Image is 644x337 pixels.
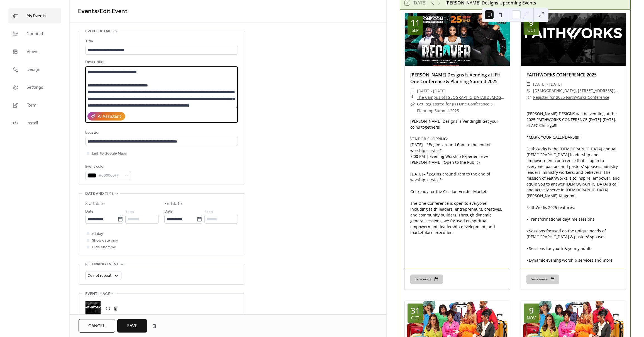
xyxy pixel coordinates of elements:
[85,28,114,35] span: Event details
[98,113,121,120] div: AI Assistant
[8,44,61,59] a: Views
[97,5,128,18] span: / Edit Event
[410,88,415,94] div: ​
[92,237,118,244] span: Show date only
[417,101,493,113] a: Get Registered for JFH One Conference & Planning Summit 2025
[533,87,620,94] a: [DEMOGRAPHIC_DATA], [STREET_ADDRESS][US_STATE]
[26,84,43,91] span: Settings
[85,59,237,66] div: Description
[410,94,415,101] div: ​
[87,112,125,121] button: AI Assistant
[411,306,420,315] div: 31
[92,244,116,251] span: Hide end time
[125,208,134,215] span: Time
[526,275,559,284] button: Save event
[526,81,531,88] div: ​
[85,291,110,297] span: Event image
[410,72,501,85] a: [PERSON_NAME] Designs is Vending at JFH One Conference & Planning Summit 2025
[8,98,61,113] a: Form
[411,19,420,27] div: 11
[79,319,115,333] button: Cancel
[164,201,182,207] div: End date
[417,88,446,94] span: [DATE] - [DATE]
[412,28,419,32] div: Sep
[26,13,47,20] span: My Events
[88,323,105,329] span: Cancel
[85,163,130,170] div: Event color
[410,275,443,284] button: Save event
[26,120,38,127] span: Install
[85,38,237,45] div: Title
[410,101,415,107] div: ​
[529,306,534,315] div: 9
[85,191,114,197] span: Date and time
[92,150,127,157] span: Link to Google Maps
[85,301,101,316] div: ;
[526,94,531,101] div: ​
[85,201,105,207] div: Start date
[99,172,122,179] span: #000000FF
[533,81,562,88] span: [DATE] - [DATE]
[85,208,94,215] span: Date
[164,208,173,215] span: Date
[417,94,504,101] a: The Campus of [GEOGRAPHIC_DATA][DEMOGRAPHIC_DATA] SE [STREET_ADDRESS]
[533,95,609,100] a: Register for 2025 FaithWorks Conference
[8,62,61,77] a: Design
[85,129,237,136] div: Location
[8,26,61,41] a: Connect
[204,208,213,215] span: Time
[411,316,419,320] div: Oct
[85,261,119,268] span: Recurring event
[127,323,137,329] span: Save
[405,118,510,241] div: [PERSON_NAME] Designs is Vending!!! Get your coins together!!! VENDOR SHOPPING: [DATE] - *Begins ...
[26,66,40,73] span: Design
[8,80,61,95] a: Settings
[529,19,534,27] div: 9
[26,31,43,37] span: Connect
[521,105,626,263] div: [PERSON_NAME] DESIGNS will be vending at the 2025 FAITHWORKS CONFERENCE [DATE]-[DATE], at AFC Chi...
[92,231,103,237] span: All day
[8,8,61,23] a: My Events
[26,49,38,55] span: Views
[117,319,147,333] button: Save
[526,72,597,78] a: FAITHWORKS CONFERENCE 2025
[527,28,535,32] div: Oct
[526,87,531,94] div: ​
[87,272,111,280] span: Do not repeat
[8,115,61,131] a: Install
[26,102,36,109] span: Form
[527,316,536,320] div: Nov
[78,5,97,18] a: Events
